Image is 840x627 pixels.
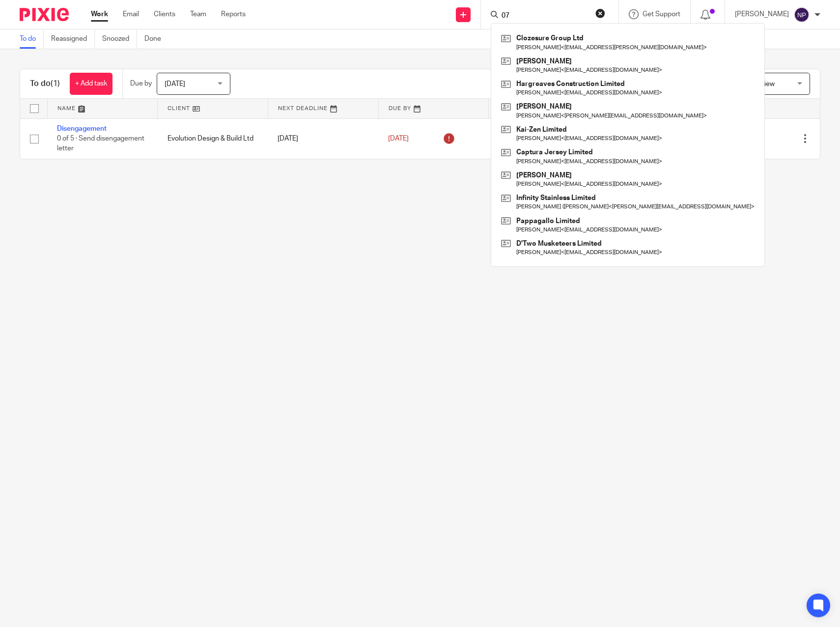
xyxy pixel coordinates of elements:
[735,9,789,19] p: [PERSON_NAME]
[57,125,107,132] a: Disengagement
[51,29,95,49] a: Reassigned
[501,12,589,21] input: Search
[165,81,185,87] span: [DATE]
[70,73,112,95] a: + Add task
[794,7,810,23] img: svg%3E
[221,9,246,19] a: Reports
[123,9,139,19] a: Email
[190,9,206,19] a: Team
[102,29,137,49] a: Snoozed
[30,79,60,89] h1: To do
[643,11,680,18] span: Get Support
[388,135,409,142] span: [DATE]
[91,9,108,19] a: Work
[154,9,175,19] a: Clients
[158,118,268,159] td: Evolution Design & Build Ltd
[57,135,144,152] span: 0 of 5 · Send disengagement letter
[130,79,152,88] p: Due by
[268,118,378,159] td: [DATE]
[20,29,44,49] a: To do
[51,80,60,87] span: (1)
[20,8,69,21] img: Pixie
[144,29,168,49] a: Done
[595,8,605,18] button: Clear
